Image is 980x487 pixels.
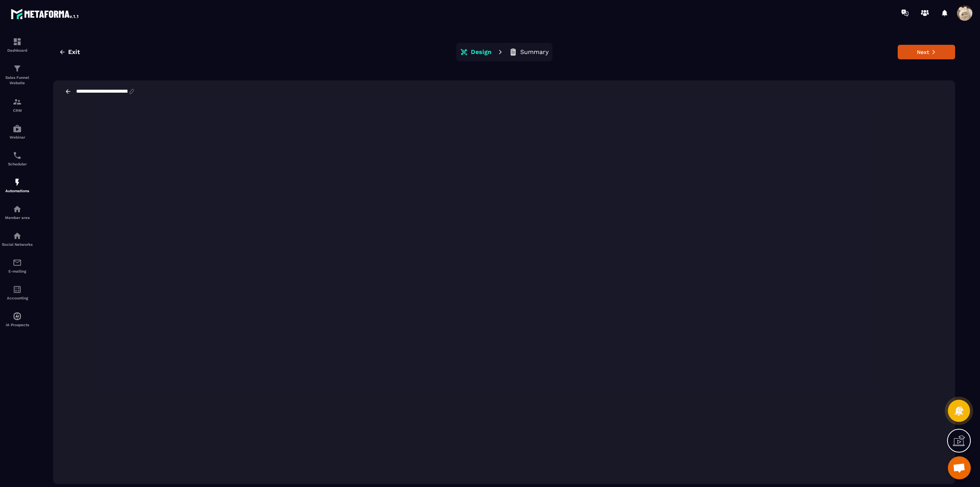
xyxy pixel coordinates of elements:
img: scheduler [13,151,22,160]
span: Exit [68,48,80,56]
img: automations [13,204,22,214]
p: CRM [2,108,33,113]
img: automations [13,178,22,187]
button: Design [458,44,494,60]
a: emailemailE-mailing [2,252,33,279]
p: Sales Funnel Website [2,75,33,86]
a: accountantaccountantAccounting [2,279,33,306]
img: logo [11,7,80,21]
img: email [13,258,22,267]
a: formationformationSales Funnel Website [2,58,33,92]
a: automationsautomationsMember area [2,199,33,226]
p: Automations [2,189,33,193]
img: accountant [13,285,22,294]
p: Member area [2,216,33,220]
p: IA Prospects [2,323,33,327]
a: Mở cuộc trò chuyện [948,456,971,479]
a: schedulerschedulerScheduler [2,145,33,172]
button: Next [898,45,955,59]
img: formation [13,64,22,73]
iframe: To enrich screen reader interactions, please activate Accessibility in Grammarly extension settings [53,103,955,484]
p: Design [471,48,492,56]
img: social-network [13,231,22,240]
a: formationformationCRM [2,92,33,118]
button: Summary [507,44,551,60]
button: Exit [53,45,86,59]
p: Scheduler [2,162,33,166]
img: automations [13,124,22,133]
img: formation [13,97,22,106]
p: Dashboard [2,48,33,52]
p: Social Networks [2,242,33,247]
a: social-networksocial-networkSocial Networks [2,226,33,252]
a: automationsautomationsWebinar [2,118,33,145]
img: automations [13,312,22,321]
p: E-mailing [2,269,33,273]
p: Accounting [2,296,33,300]
a: automationsautomationsAutomations [2,172,33,199]
p: Summary [520,48,549,56]
a: formationformationDashboard [2,31,33,58]
p: Webinar [2,135,33,139]
img: formation [13,37,22,46]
